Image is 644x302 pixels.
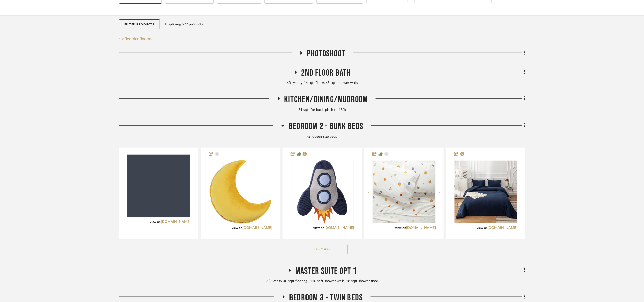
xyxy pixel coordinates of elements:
[297,244,348,254] button: See More
[119,134,525,140] div: (2) queen size beds
[289,121,363,132] span: Bedroom 2 - Bunk Beds
[324,226,354,230] a: [DOMAIN_NAME]
[455,161,517,223] img: Queen, Forxiexie Navy Blue
[125,36,152,42] span: Reorder Rooms
[307,48,345,59] span: Photoshoot
[210,160,272,224] img: Star Moon, Yellow Velvet
[119,19,160,30] button: Filter Products
[119,80,525,86] div: 60" Vanity 46 sqft floors 65 sqft shower walls
[395,226,406,229] span: View on
[119,107,525,113] div: 51 sqft for backsplash to 18"h
[477,226,488,229] span: View on
[488,226,518,230] a: [DOMAIN_NAME]
[297,160,347,224] img: Lambs & Ivy Milky Way Rocket Ship
[406,226,436,230] a: [DOMAIN_NAME]
[119,279,525,284] div: 62" Vanity 40 sqft flooring , 110 sqft shower walls, 18 sqft shower floor
[295,266,357,277] span: Master Suite Opt 1
[127,155,190,217] img: Charcoal Blue
[119,36,152,42] button: Reorder Rooms
[301,68,351,78] span: 2nd Floor Bath
[150,220,161,223] span: View on
[165,19,203,29] div: Displaying 677 products
[373,161,435,223] img: Outer Space Organic Cotton Kids Kids Queen Sheet Set
[284,94,368,105] span: Kitchen/Dining/Mudroom
[161,220,190,224] a: [DOMAIN_NAME]
[231,226,243,229] span: View on
[243,226,272,230] a: [DOMAIN_NAME]
[313,226,324,229] span: View on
